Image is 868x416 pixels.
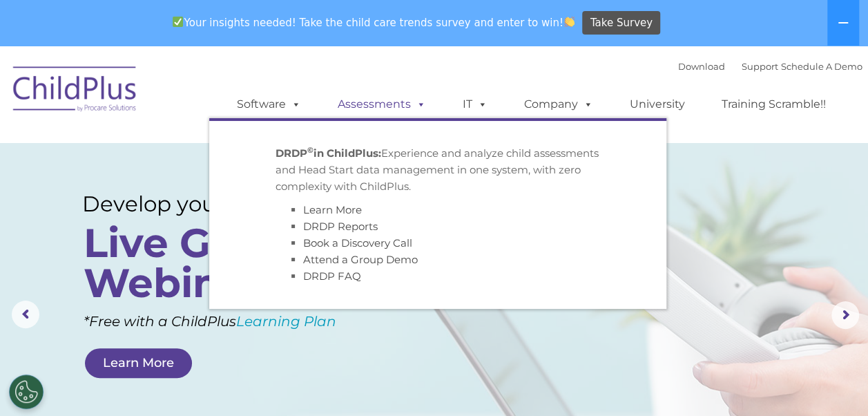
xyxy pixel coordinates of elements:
a: Download [678,61,725,72]
a: DRDP Reports [303,220,378,233]
rs-layer: *Free with a ChildPlus [84,308,390,334]
span: Take Survey [590,11,653,35]
a: Assessments [324,91,440,118]
button: Cookies Settings [9,375,44,409]
a: Learn More [85,348,192,378]
sup: © [307,145,314,155]
a: Software [223,91,315,118]
img: 👏 [564,17,575,27]
rs-layer: Develop your skills with [82,191,369,217]
a: Training Scramble!! [708,91,840,118]
span: Your insights needed! Take the child care trends survey and enter to win! [167,9,581,36]
rs-layer: Live Group Webinars [84,223,366,303]
a: Schedule A Demo [781,61,862,72]
a: Learn More [303,203,362,216]
a: Take Survey [582,11,660,35]
span: Last name [192,91,234,102]
p: Experience and analyze child assessments and Head Start data management in one system, with zero ... [276,145,600,195]
strong: DRDP in ChildPlus: [276,146,381,160]
a: DRDP FAQ [303,270,361,283]
a: Company [510,91,607,118]
span: Phone number [192,148,251,158]
img: ✅ [173,17,183,27]
a: IT [449,91,501,118]
a: University [616,91,699,118]
font: | [678,61,862,72]
a: Attend a Group Demo [303,253,418,266]
a: Support [742,61,778,72]
a: Learning Plan [236,313,336,330]
a: Book a Discovery Call [303,236,412,249]
img: ChildPlus by Procare Solutions [6,57,144,126]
